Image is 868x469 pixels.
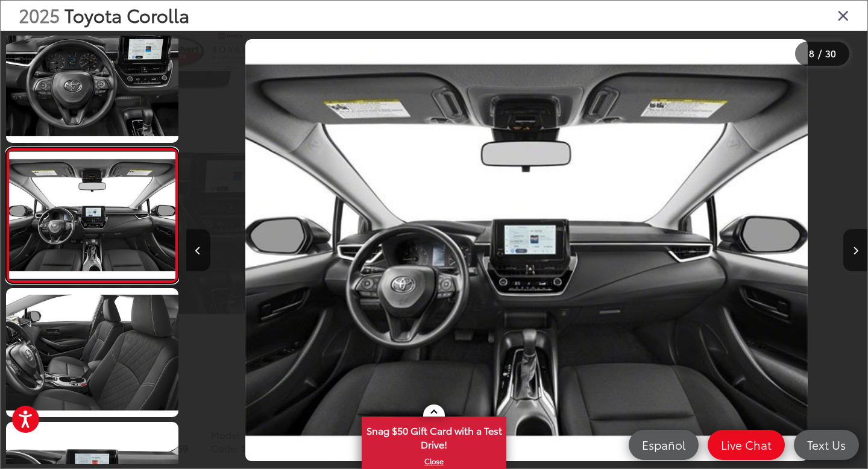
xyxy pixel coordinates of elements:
[794,430,859,460] a: Text Us
[64,2,189,28] span: Toyota Corolla
[837,7,849,23] i: Close gallery
[4,286,180,418] img: 2025 Toyota Corolla LE
[825,46,836,60] span: 30
[708,430,785,460] a: Live Chat
[636,437,691,452] span: Español
[186,39,867,461] div: 2025 Toyota Corolla LE 7
[817,49,823,58] span: /
[4,13,180,144] img: 2025 Toyota Corolla LE
[245,39,808,461] img: 2025 Toyota Corolla LE
[186,229,210,271] button: Previous image
[629,430,699,460] a: Español
[843,229,867,271] button: Next image
[809,46,814,60] span: 8
[363,418,505,455] span: Snag $50 Gift Card with a Test Drive!
[801,437,852,452] span: Text Us
[7,152,177,279] img: 2025 Toyota Corolla LE
[715,437,778,452] span: Live Chat
[19,2,60,28] span: 2025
